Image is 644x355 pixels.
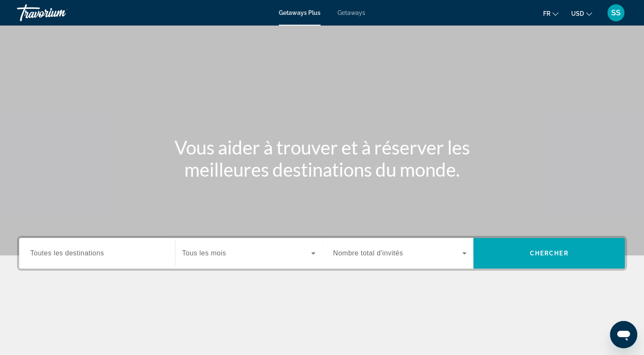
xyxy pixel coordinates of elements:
span: Nombre total d'invités [333,249,403,257]
button: User Menu [605,4,627,22]
a: Travorium [17,2,102,24]
h1: Vous aider à trouver et à réserver les meilleures destinations du monde. [163,136,482,180]
button: Chercher [473,238,625,269]
span: USD [571,10,584,17]
span: SS [611,9,621,17]
div: Search widget [19,238,625,269]
a: Getaways [338,9,365,16]
span: Chercher [530,250,569,257]
span: fr [543,10,550,17]
a: Getaways Plus [279,9,321,16]
button: Change language [543,7,558,20]
iframe: Bouton de lancement de la fenêtre de messagerie [610,321,637,348]
span: Toutes les destinations [30,249,104,257]
span: Tous les mois [182,249,226,257]
button: Change currency [571,7,592,20]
